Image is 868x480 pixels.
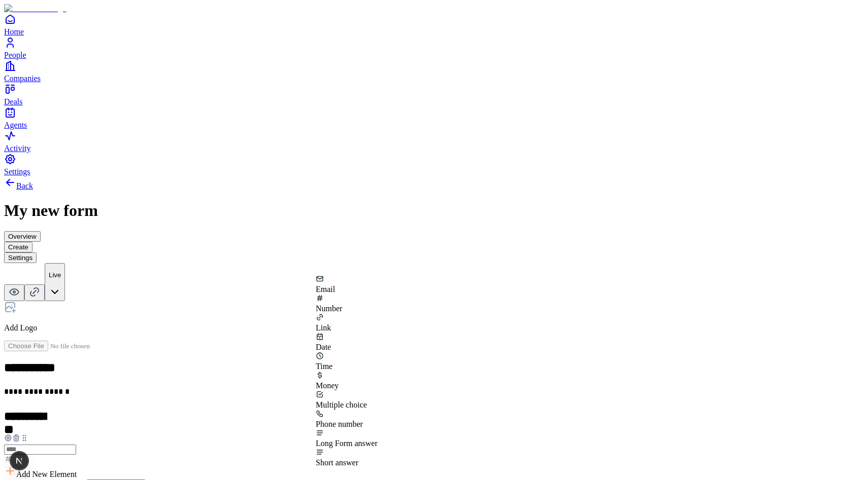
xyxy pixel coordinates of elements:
[4,231,41,242] button: Overview
[316,458,378,467] div: Short answer
[316,410,378,429] div: Phone number
[4,83,864,106] a: Deals
[316,390,378,410] div: Multiple choice
[316,323,378,333] div: Link
[316,420,378,429] div: Phone number
[316,343,378,352] div: Date
[316,381,378,390] div: Money
[316,439,378,448] div: Long Form answer
[16,470,77,478] span: Add New Element
[316,429,378,448] div: Long Form answer
[4,60,864,83] a: Companies
[316,333,378,352] div: Date
[4,181,33,190] a: Back
[4,97,22,106] span: Deals
[316,400,378,410] div: Multiple choice
[4,121,27,129] span: Agents
[4,106,864,129] a: Agents
[4,4,66,13] img: Item Brain Logo
[4,13,864,36] a: Home
[316,294,378,313] div: Number
[4,323,864,333] p: Add Logo
[316,352,378,371] div: Time
[316,371,378,390] div: Money
[4,130,864,153] a: Activity
[316,448,378,467] div: Short answer
[316,362,378,371] div: Time
[4,74,41,83] span: Companies
[4,144,30,153] span: Activity
[4,201,864,220] h1: My new form
[316,285,378,294] div: Email
[4,51,26,59] span: People
[4,242,32,252] button: Create
[4,167,30,176] span: Settings
[4,27,24,36] span: Home
[316,304,378,313] div: Number
[316,313,378,333] div: Link
[316,275,378,294] div: Email
[4,153,864,176] a: Settings
[4,36,864,59] a: People
[4,252,37,263] button: Settings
